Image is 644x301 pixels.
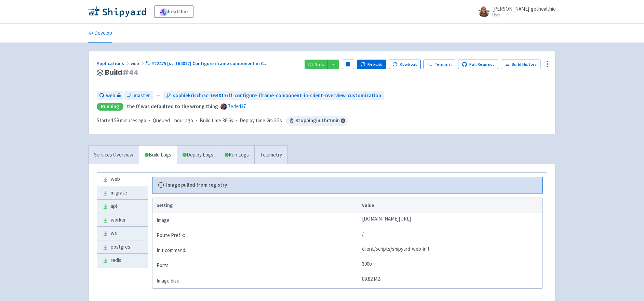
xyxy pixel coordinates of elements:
button: Rebuild [357,60,386,69]
span: sophiekrisch/sc-164817/ff-configure-iframe-component-in-client-overview-customization [173,92,381,100]
a: 7e4ed37 [228,103,246,110]
a: postgres [97,240,148,254]
span: #22475 [sc-164817] Configure iframe component in C ... [151,60,268,66]
a: Deploy Logs [177,146,219,164]
a: migrate [97,186,148,200]
a: Build History [501,60,540,69]
span: web [131,60,146,66]
span: Build [105,68,138,76]
button: Pause [342,60,354,69]
td: Image: [152,213,360,228]
a: Terminal [424,60,455,69]
span: Stopping in 1 hr 1 min [286,116,348,126]
a: api [97,200,148,213]
th: Setting [152,198,360,213]
span: Started [97,117,146,124]
a: #22475 [sc-164817] Configure iframe component in C... [146,60,269,66]
img: Shipyard logo [88,6,146,17]
a: Services Overview [89,146,139,164]
td: Init command: [152,243,360,258]
td: [DOMAIN_NAME][URL] [360,213,542,228]
a: redis [97,254,148,267]
a: Build Logs [139,146,177,164]
div: · · · [97,116,348,126]
span: 36.6s [223,117,233,125]
span: Visit [315,62,324,67]
span: ← [156,92,161,100]
th: Value [360,198,542,213]
td: / [360,228,542,243]
time: 58 minutes ago [114,117,146,124]
span: master [134,92,150,100]
b: Image pulled from registry [166,181,227,189]
td: client/scripts/shipyard-web-init [360,243,542,258]
a: ws [97,227,148,240]
span: Queued [153,117,193,124]
span: # 44 [122,67,138,77]
a: Pull Request [458,60,498,69]
a: worker [97,213,148,227]
a: [PERSON_NAME]-gethealthie User [474,6,556,17]
span: web [106,92,115,100]
strong: the ff was defaulted to the wrong thing [127,103,218,110]
a: healthie [154,5,193,18]
a: Telemetry [254,146,287,164]
td: Route Prefix: [152,228,360,243]
div: Running [97,103,123,111]
a: web [97,173,148,186]
a: Applications [97,60,131,66]
a: Run Logs [219,146,254,164]
button: Rowboat [389,60,421,69]
a: sophiekrisch/sc-164817/ff-configure-iframe-component-in-client-overview-customization [163,91,384,100]
a: Develop [88,24,112,43]
span: 2m 2.5s [267,117,282,125]
td: 89.82 MB [360,273,542,288]
time: 1 hour ago [171,117,193,124]
span: [PERSON_NAME]-gethealthie [492,5,556,12]
a: master [124,91,153,100]
span: Deploy time [240,117,265,125]
td: Ports: [152,258,360,273]
span: Build time [200,117,221,125]
small: User [492,13,556,17]
td: Image Size: [152,273,360,288]
td: 3000 [360,258,542,273]
a: web [97,91,123,100]
a: Visit [305,60,328,69]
